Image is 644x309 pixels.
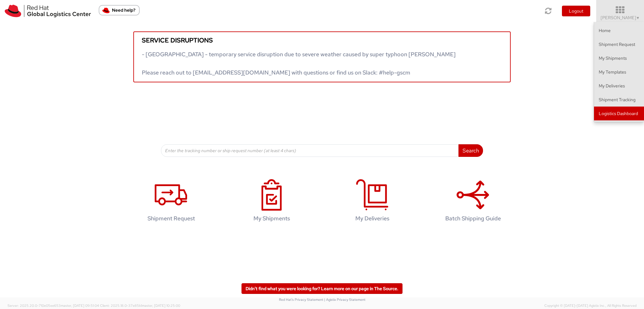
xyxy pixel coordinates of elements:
input: Enter the tracking number or ship request number (at least 4 chars) [161,144,459,157]
a: | Agistix Privacy Statement [324,297,365,302]
span: Client: 2025.18.0-37e85b1 [100,303,180,308]
button: Need help? [99,5,140,15]
a: Shipment Request [124,173,218,231]
span: Server: 2025.20.0-710e05ee653 [8,303,99,308]
a: Logistics Dashboard [594,107,644,120]
h4: Batch Shipping Guide [432,215,514,222]
a: Shipment Tracking [594,93,644,107]
span: [PERSON_NAME] [601,15,640,20]
a: My Deliveries [594,79,644,93]
a: Shipment Request [594,37,644,51]
h4: My Deliveries [332,215,413,222]
span: master, [DATE] 09:51:04 [61,303,99,308]
span: - [GEOGRAPHIC_DATA] - temporary service disruption due to severe weather caused by super typhoon ... [142,51,456,76]
button: Search [458,144,483,157]
a: My Deliveries [325,173,419,231]
a: My Templates [594,65,644,79]
a: Service disruptions - [GEOGRAPHIC_DATA] - temporary service disruption due to severe weather caus... [133,31,511,82]
button: Logout [562,6,590,16]
a: Didn't find what you were looking for? Learn more on our page in The Source. [241,283,402,294]
img: rh-logistics-00dfa346123c4ec078e1.svg [5,5,91,17]
a: My Shipments [225,173,319,231]
h4: My Shipments [231,215,312,222]
span: ▼ [636,15,640,20]
h5: Service disruptions [142,37,502,44]
a: My Shipments [594,51,644,65]
a: Red Hat's Privacy Statement [279,297,323,302]
a: Home [594,24,644,37]
span: master, [DATE] 10:25:00 [142,303,180,308]
a: Batch Shipping Guide [426,173,520,231]
h4: Shipment Request [130,215,212,222]
span: Copyright © [DATE]-[DATE] Agistix Inc., All Rights Reserved [544,303,636,308]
